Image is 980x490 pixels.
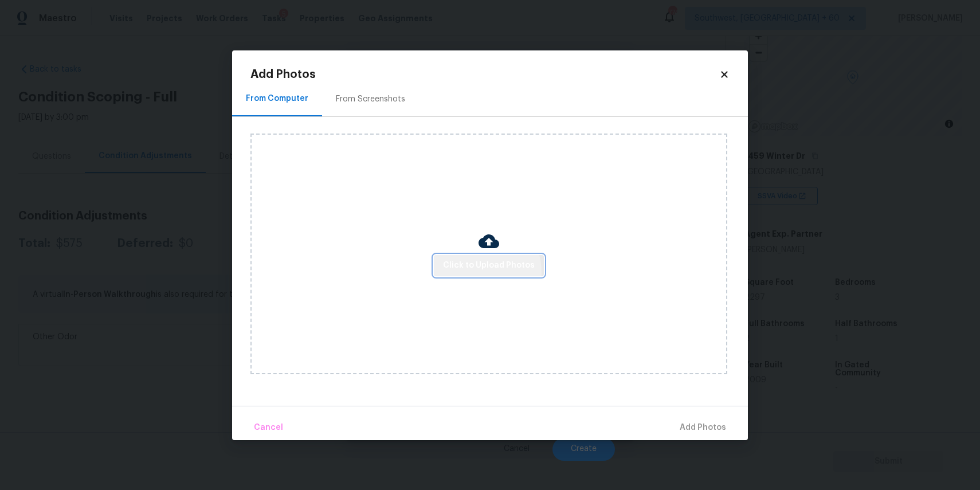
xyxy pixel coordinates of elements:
div: From Screenshots [336,93,405,105]
button: Click to Upload Photos [434,255,544,276]
div: From Computer [246,93,308,104]
span: Cancel [254,421,283,435]
img: Cloud Upload Icon [479,231,499,252]
button: Cancel [249,415,288,440]
span: Click to Upload Photos [443,258,535,273]
h2: Add Photos [250,69,719,80]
